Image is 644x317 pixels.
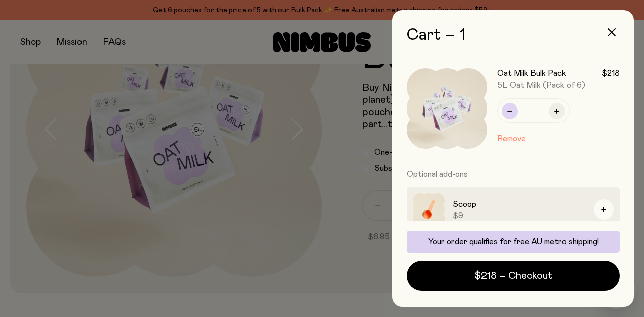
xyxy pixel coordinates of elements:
[602,68,620,78] span: $218
[413,237,614,247] p: Your order qualifies for free AU metro shipping!
[407,261,620,291] button: $218 – Checkout
[407,26,620,44] h2: Cart – 1
[497,68,566,78] h3: Oat Milk Bulk Pack
[407,161,620,187] h3: Optional add-ons
[453,210,586,221] span: $9
[497,81,585,89] span: 5L Oat Milk (Pack of 6)
[474,269,552,283] span: $218 – Checkout
[497,133,526,145] button: Remove
[453,198,586,210] h3: Scoop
